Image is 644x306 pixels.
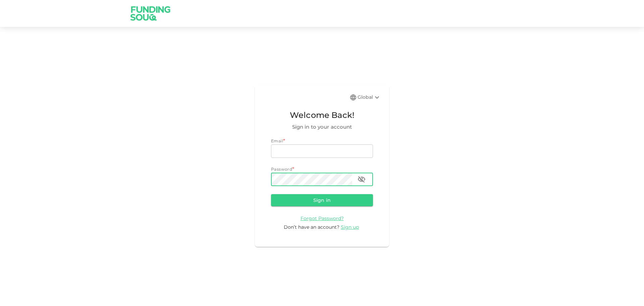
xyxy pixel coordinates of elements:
span: Sign up [341,224,359,230]
span: Email [271,138,283,143]
span: Welcome Back! [271,109,373,122]
a: Forgot Password? [301,215,344,221]
button: Sign in [271,194,373,206]
div: Global [358,93,381,101]
input: email [271,144,373,158]
span: Sign in to your account [271,123,373,131]
span: Password [271,167,292,172]
span: Don’t have an account? [284,224,339,230]
span: Forgot Password? [301,215,344,221]
input: password [271,173,352,186]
